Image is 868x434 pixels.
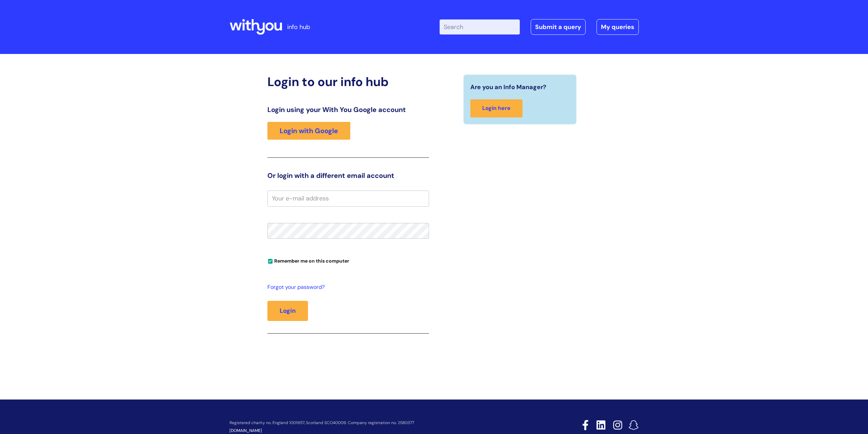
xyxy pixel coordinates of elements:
h2: Login to our info hub [267,74,429,89]
label: Remember me on this computer [267,256,349,264]
button: Login [267,301,308,321]
a: Login here [470,99,523,117]
a: [DOMAIN_NAME] [230,428,262,433]
div: You can uncheck this option if you're logging in from a shared device [267,255,429,266]
input: Remember me on this computer [268,259,273,264]
input: Your e-mail address [267,191,429,206]
a: Login with Google [267,122,350,140]
a: Forgot your password? [267,282,426,292]
p: Registered charity no. England 1001957, Scotland SCO40009. Company registration no. 2580377 [230,421,534,425]
h3: Login using your With You Google account [267,106,429,114]
span: Are you an Info Manager? [470,82,546,93]
p: info hub [287,22,310,32]
input: Search [440,19,520,34]
h3: Or login with a different email account [267,171,429,180]
a: Submit a query [531,19,586,35]
a: My queries [597,19,639,35]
